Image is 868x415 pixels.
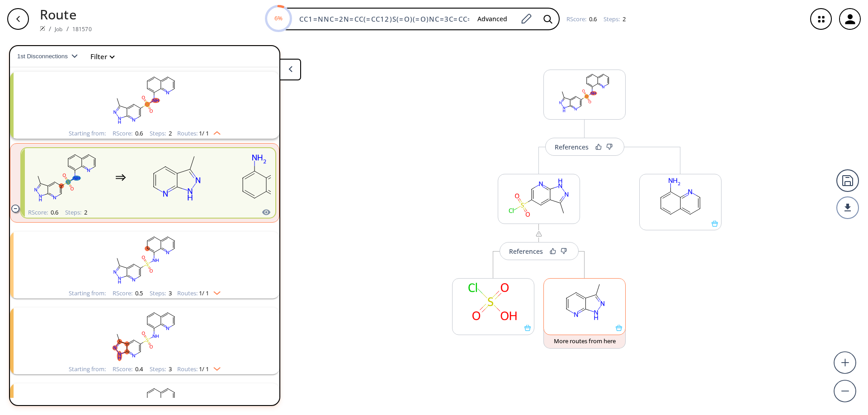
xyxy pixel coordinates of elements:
[28,210,58,215] div: RScore :
[17,53,71,60] span: 1st Disconnections
[294,14,470,23] input: Enter SMILES
[177,131,221,136] div: Routes:
[134,289,143,297] span: 0.5
[535,230,542,238] img: warning
[40,5,92,24] p: Route
[134,365,143,373] span: 0.4
[566,16,597,22] div: RScore :
[209,288,221,295] img: Down
[134,129,143,137] span: 0.6
[640,174,721,220] svg: Nc1cccc2cccnc12
[509,248,543,254] div: References
[543,329,626,349] button: More routes from here
[150,131,172,136] div: Steps :
[167,365,172,373] span: 3
[150,366,172,372] div: Steps :
[27,308,262,364] svg: Cc1n[nH]c2ncc(S(=O)(=O)Nc3cccc4cccnc34)cc12
[226,149,307,206] svg: Nc1cccc2cccnc12
[85,53,114,60] button: Filter
[274,14,283,22] text: 6%
[113,290,143,296] div: RScore :
[544,70,625,116] svg: Cc1n[nH]c2ncc(S(=O)(=O)Nc3cccc4cccnc34)cc12
[199,366,209,372] span: 1 / 1
[209,364,221,371] img: Down
[150,290,172,296] div: Steps :
[49,208,58,216] span: 0.6
[113,131,143,136] div: RScore :
[167,129,172,137] span: 2
[72,25,92,33] a: 181570
[209,128,221,135] img: Up
[27,72,262,128] svg: Cc1n[nH]c2ncc(S(=O)(=O)Nc3cccc4cccnc34)cc12
[498,174,580,220] svg: Cc1n[nH]c2ncc(S(=O)(=O)Cl)cc12
[588,15,597,23] span: 0.6
[69,366,106,372] div: Starting from:
[69,131,106,136] div: Starting from:
[55,25,62,33] a: Job
[66,24,69,33] li: /
[544,279,625,325] svg: Cc1n[nH]c2ncccc12
[453,279,534,325] svg: O=S(=O)(O)Cl
[135,149,217,206] svg: Cc1n[nH]c2ncccc12
[199,290,209,296] span: 1 / 1
[545,138,624,156] button: References
[27,232,262,288] svg: Cc1n[nH]c2ncc(S(=O)(=O)Nc3cccc4cccnc34)cc12
[621,15,626,23] span: 2
[40,26,45,31] img: Spaya logo
[470,11,514,28] button: Advanced
[177,366,221,372] div: Routes:
[49,24,51,33] li: /
[604,16,626,22] div: Steps :
[83,208,87,216] span: 2
[65,210,87,215] div: Steps :
[555,144,589,150] div: References
[113,366,143,372] div: RScore :
[69,290,106,296] div: Starting from:
[199,131,209,136] span: 1 / 1
[25,149,106,206] svg: Cc1n[nH]c2ncc(S(=O)(=O)Nc3cccc4cccnc34)cc12
[167,289,172,297] span: 3
[500,242,579,260] button: References
[177,290,221,296] div: Routes:
[17,46,85,67] button: 1st Disconnections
